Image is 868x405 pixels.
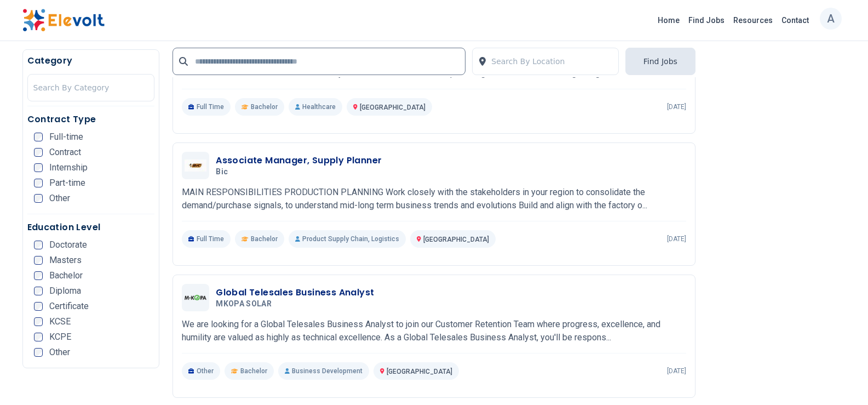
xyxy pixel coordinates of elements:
[34,287,43,295] input: Diploma
[251,235,278,243] span: Bachelor
[813,352,868,405] iframe: Chat Widget
[827,5,835,32] p: A
[34,333,43,341] input: KCPE
[182,186,686,212] p: MAIN RESPONSIBILITIES PRODUCTION PLANNING Work closely with the stakeholders in your region to co...
[278,362,369,380] p: Business Development
[625,48,695,75] button: Find Jobs
[820,8,842,30] button: A
[34,133,43,141] input: Full-time
[34,241,43,249] input: Doctorate
[49,148,81,157] span: Contract
[49,302,89,311] span: Certificate
[49,133,83,141] span: Full-time
[667,102,686,111] p: [DATE]
[27,113,155,126] h5: Contract Type
[27,221,155,234] h5: Education Level
[34,348,43,357] input: Other
[777,12,813,29] a: Contact
[653,12,684,29] a: Home
[182,152,686,248] a: BicAssociate Manager, Supply PlannerBicMAIN RESPONSIBILITIES PRODUCTION PLANNING Work closely wit...
[240,367,267,375] span: Bachelor
[34,302,43,311] input: Certificate
[387,368,452,375] span: [GEOGRAPHIC_DATA]
[182,318,686,344] p: We are looking for a Global Telesales Business Analyst to join our Customer Retention Team where ...
[49,256,82,265] span: Masters
[667,367,686,375] p: [DATE]
[34,256,43,265] input: Masters
[216,286,374,299] h3: Global Telesales Business Analyst
[34,148,43,157] input: Contract
[22,9,105,32] img: Elevolt
[49,287,81,295] span: Diploma
[185,159,206,172] img: Bic
[185,295,206,300] img: MKOPA SOLAR
[684,12,729,29] a: Find Jobs
[182,230,231,248] p: Full Time
[729,12,777,29] a: Resources
[667,235,686,243] p: [DATE]
[423,236,489,243] span: [GEOGRAPHIC_DATA]
[49,241,87,249] span: Doctorate
[251,102,278,111] span: Bachelor
[34,179,43,187] input: Part-time
[289,98,342,116] p: Healthcare
[216,154,382,167] h3: Associate Manager, Supply Planner
[49,194,70,203] span: Other
[49,179,85,187] span: Part-time
[216,299,272,309] span: MKOPA SOLAR
[34,163,43,172] input: Internship
[289,230,406,248] p: Product Supply Chain, Logistics
[49,317,71,326] span: KCSE
[34,317,43,326] input: KCSE
[34,194,43,203] input: Other
[49,271,83,280] span: Bachelor
[182,98,231,116] p: Full Time
[49,348,70,357] span: Other
[27,54,155,67] h5: Category
[182,362,220,380] p: Other
[216,167,228,177] span: Bic
[360,104,426,111] span: [GEOGRAPHIC_DATA]
[182,284,686,380] a: MKOPA SOLARGlobal Telesales Business AnalystMKOPA SOLARWe are looking for a Global Telesales Busi...
[34,271,43,280] input: Bachelor
[49,163,88,172] span: Internship
[49,333,71,341] span: KCPE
